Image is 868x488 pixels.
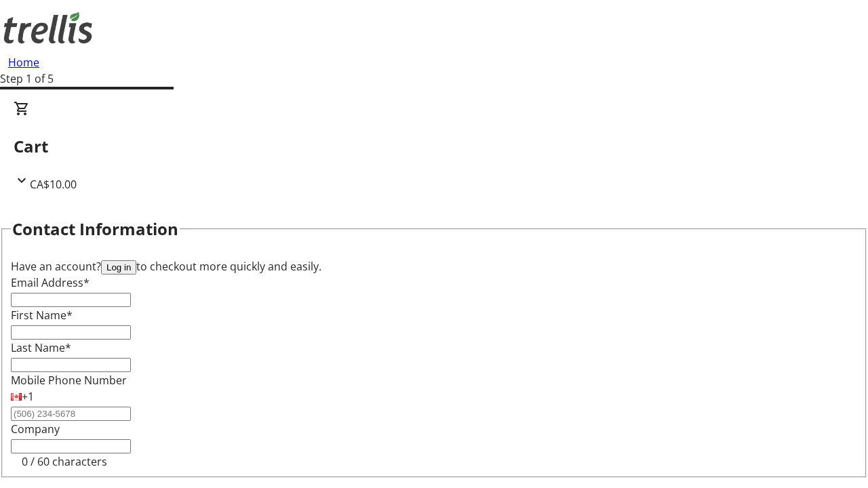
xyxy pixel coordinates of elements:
label: Company [11,422,60,436]
div: CartCA$10.00 [14,100,854,192]
h2: Contact Information [12,217,178,241]
label: First Name* [11,308,73,323]
button: Log in [101,260,136,274]
tr-character-limit: 0 / 60 characters [22,454,107,469]
label: Mobile Phone Number [11,373,127,388]
label: Last Name* [11,340,71,355]
div: Have an account? to checkout more quickly and easily. [11,258,857,274]
span: CA$10.00 [30,177,77,192]
h2: Cart [14,134,854,159]
label: Email Address* [11,275,90,290]
input: (506) 234-5678 [11,407,131,421]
